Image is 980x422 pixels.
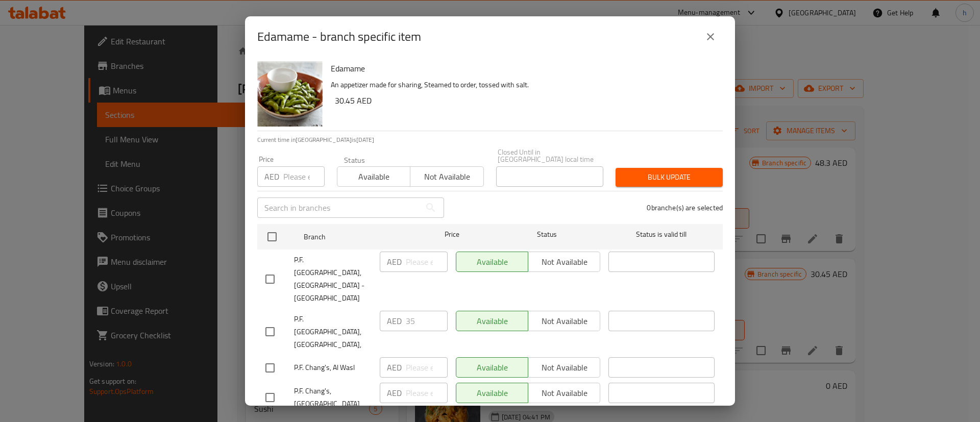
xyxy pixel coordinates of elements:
h2: Edamame - branch specific item [257,29,421,45]
span: Not available [414,169,479,184]
span: P.F. [GEOGRAPHIC_DATA], [GEOGRAPHIC_DATA] - [GEOGRAPHIC_DATA] [294,254,372,305]
span: P.F. [GEOGRAPHIC_DATA], [GEOGRAPHIC_DATA], [294,313,372,351]
input: Search in branches [257,197,421,218]
button: Bulk update [616,168,723,187]
span: P.F. Chang's, Al Wasl [294,361,372,374]
p: AED [387,315,402,327]
input: Please enter price [406,383,448,403]
p: AED [264,170,279,183]
span: Status [494,228,600,241]
p: AED [387,387,402,399]
span: P.F. Chang's, [GEOGRAPHIC_DATA] [294,385,372,410]
span: Branch [304,231,410,243]
span: Price [418,228,486,241]
p: Current time in [GEOGRAPHIC_DATA] is [DATE] [257,135,723,144]
span: Status is valid till [608,228,715,241]
span: Bulk update [624,171,715,184]
button: Not available [410,166,483,187]
input: Please enter price [406,252,448,272]
h6: 30.45 AED [335,93,715,108]
button: close [698,24,723,49]
span: Available [341,169,406,184]
button: Available [337,166,410,187]
h6: Edamame [331,61,715,76]
p: AED [387,361,402,374]
input: Please enter price [283,166,325,187]
input: Please enter price [406,311,448,331]
p: An appetizer made for sharing, Steamed to order, tossed with salt. [331,79,715,91]
input: Please enter price [406,357,448,378]
img: Edamame [257,61,323,127]
p: 0 branche(s) are selected [647,203,723,213]
p: AED [387,256,402,268]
